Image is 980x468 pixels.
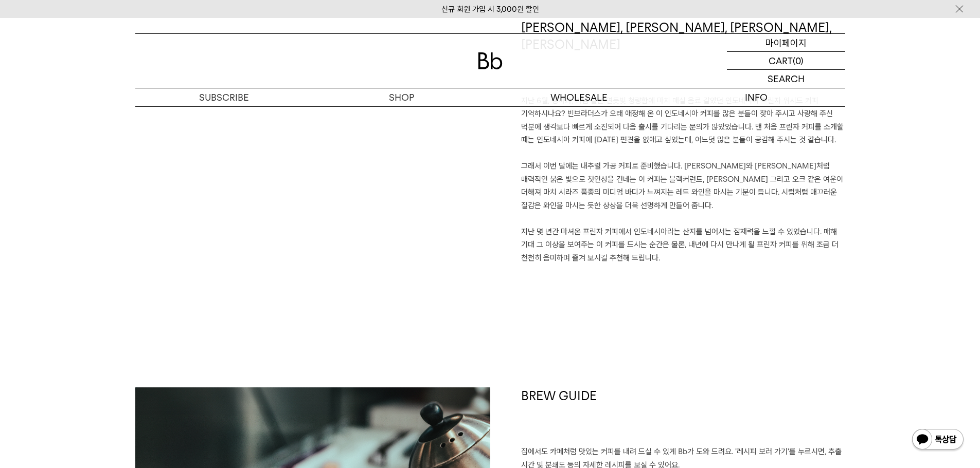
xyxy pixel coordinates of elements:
a: 마이페이지 [727,34,845,52]
a: CART (0) [727,52,845,70]
img: 로고 [478,52,503,69]
h1: BREW GUIDE [521,387,845,446]
img: 카카오톡 채널 1:1 채팅 버튼 [911,428,965,453]
p: 마이페이지 [765,34,807,51]
a: SHOP [313,88,490,106]
p: INFO [668,88,845,106]
p: SEARCH [768,70,805,88]
p: WHOLESALE [490,88,668,106]
p: CART [769,52,793,69]
a: 신규 회원 가입 시 3,000원 할인 [441,5,539,14]
a: SUBSCRIBE [135,88,313,106]
p: (0) [793,52,804,69]
p: 지난 6월, 청사과, 라임 같은 연둣빛 청량함에 마치 매실 음료 같았던 인도네시아 프린자 워시드 커피 기억하시나요? 빈브라더스가 오래 애정해 온 이 인도네시아 커피를 많은 분... [521,95,845,265]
